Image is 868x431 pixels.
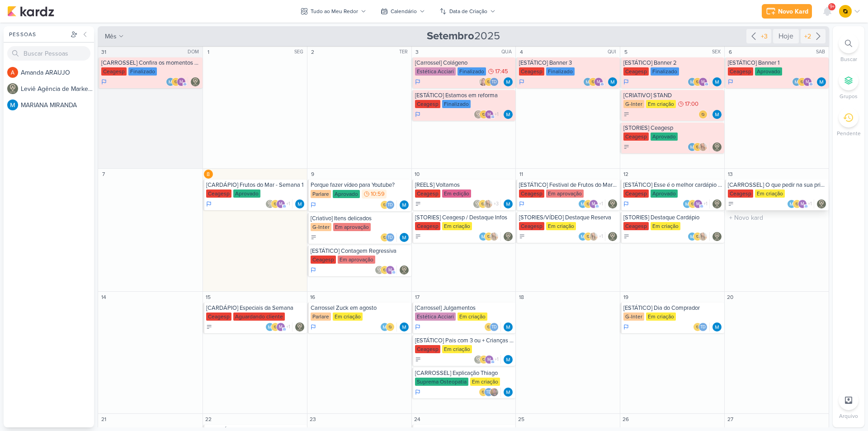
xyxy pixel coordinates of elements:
div: Responsável: Leviê Agência de Marketing Digital [608,199,617,208]
img: MARIANA MIRANDA [712,110,722,119]
div: Colaboradores: Leviê Agência de Marketing Digital, IDBOX - Agência de Design, Yasmin Yumi, ow se ... [473,199,501,208]
div: [ESTÁTICO] Estamos em reforma [415,92,514,99]
div: Colaboradores: Leviê Agência de Marketing Digital, IDBOX - Agência de Design, mlegnaioli@gmail.co... [474,110,501,119]
img: MARIANA MIRANDA [688,77,697,86]
p: m [801,202,804,207]
div: M A R I A N A M I R A N D A [21,100,94,110]
img: MARIANA MIRANDA [400,233,409,242]
div: 8 [204,170,213,179]
img: MARIANA MIRANDA [380,322,389,332]
div: G-Inter [623,313,644,321]
div: mlegnaioli@gmail.com [798,199,807,208]
div: Colaboradores: MARIANA MIRANDA, IDBOX - Agência de Design, mlegnaioli@gmail.com [166,77,188,86]
div: Colaboradores: MARIANA MIRANDA, IDBOX - Agência de Design, mlegnaioli@gmail.com, Thais de carvalho [787,199,814,208]
img: MARIANA MIRANDA [295,199,304,208]
div: A Fazer [415,201,421,207]
img: IDBOX - Agência de Design [271,322,280,332]
div: 4 [517,47,526,57]
div: Aprovado [233,189,260,198]
img: Yasmin Yumi [698,232,708,241]
div: mlegnaioli@gmail.com [594,77,603,86]
div: Colaboradores: MARIANA MIRANDA, IDBOX - Agência de Design [380,322,397,332]
span: +1 [285,200,290,208]
div: Responsável: Leviê Agência de Marketing Digital [608,232,617,241]
div: Finalizado [128,67,157,76]
div: [CRIATIVO] STAND [623,92,722,99]
div: Estética Acciari [415,67,456,76]
div: Responsável: Leviê Agência de Marketing Digital [191,77,200,86]
img: Leviê Agência de Marketing Digital [295,322,304,332]
div: Finalizado [546,67,575,76]
div: Responsável: MARIANA MIRANDA [504,322,513,332]
div: Colaboradores: MARIANA MIRANDA, IDBOX - Agência de Design, Yasmin Yumi [479,232,501,241]
div: [Criativo] Itens delicados [311,215,410,222]
img: Leviê Agência de Marketing Digital [474,110,483,119]
img: IDBOX - Agência de Design [797,77,807,86]
div: Responsável: MARIANA MIRANDA [817,77,826,86]
span: +1 [703,200,708,208]
div: Finalizado [458,67,486,76]
p: m [597,80,600,85]
img: IDBOX - Agência de Design [386,322,395,332]
div: Em criação [442,222,472,230]
div: 2 [308,47,317,57]
div: Em Andamento [206,200,212,208]
div: [ESTÁTICO] Banner 1 [728,59,827,66]
div: Em Andamento [623,78,629,85]
div: Colaboradores: IDBOX - Agência de Design, Thais de carvalho [693,322,710,332]
div: Colaboradores: MARIANA MIRANDA, IDBOX - Agência de Design, mlegnaioli@gmail.com [792,77,814,86]
div: [CARDÁPIO] Frutos do Mar - Semana 1 [206,181,305,189]
div: Thais de carvalho [490,77,499,86]
div: Em aprovação [333,223,371,231]
div: [ESTÁTICO] Dia do Comprador [623,304,722,312]
div: mlegnaioli@gmail.com [276,322,285,332]
div: Em criação [458,313,487,321]
div: Em Andamento [311,266,316,274]
div: Responsável: MARIANA MIRANDA [400,233,409,242]
div: Em criação [646,313,676,321]
div: Ceagesp [519,222,544,230]
div: Colaboradores: IDBOX - Agência de Design, Thais de carvalho [380,233,397,242]
div: A Fazer [519,233,525,240]
img: MARIANA MIRANDA [479,232,488,241]
img: MARIANA MIRANDA [683,199,692,208]
div: Em Andamento [623,323,629,331]
div: 11 [517,170,526,179]
div: Em criação [646,100,676,108]
div: Thais de carvalho [698,322,708,332]
div: SEG [294,48,306,56]
div: A Fazer [623,233,630,240]
div: +3 [759,32,769,41]
img: IDBOX - Agência de Design [584,199,593,208]
div: Responsável: Leviê Agência de Marketing Digital [400,265,409,275]
p: m [388,268,392,273]
div: Aprovado [333,190,360,198]
div: Em criação [651,222,680,230]
div: Responsável: Leviê Agência de Marketing Digital [712,142,722,152]
img: Tatiane Acciari [479,77,488,86]
img: Amanda ARAUJO [7,67,18,78]
img: MARIANA MIRANDA [583,77,592,86]
img: IDBOX - Agência de Design [380,233,389,242]
button: Novo Kard [762,4,812,19]
img: Leviê Agência de Marketing Digital [265,199,274,208]
div: Colaboradores: MARIANA MIRANDA, IDBOX - Agência de Design, Yasmin Yumi [688,142,710,152]
p: m [179,80,183,85]
div: Em Andamento [415,111,420,118]
img: IDBOX - Agência de Design [584,232,593,241]
div: Em criação [755,189,785,198]
div: Colaboradores: MARIANA MIRANDA, IDBOX - Agência de Design, mlegnaioli@gmail.com [583,77,605,86]
div: Aprovado [651,133,678,141]
div: Ceagesp [623,189,649,198]
div: mlegnaioli@gmail.com [693,199,703,208]
div: Ceagesp [519,67,544,76]
img: Leviê Agência de Marketing Digital [191,77,200,86]
img: MARIANA MIRANDA [578,199,587,208]
p: Grupos [840,92,858,100]
div: Ceagesp [415,222,440,230]
img: IDBOX - Agência de Design [839,5,852,18]
div: Responsável: Leviê Agência de Marketing Digital [295,322,304,332]
div: [STORIES/VÍDEO] Destaque Reserva [519,214,618,221]
div: A Fazer [623,144,630,150]
div: Responsável: Leviê Agência de Marketing Digital [712,199,722,208]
